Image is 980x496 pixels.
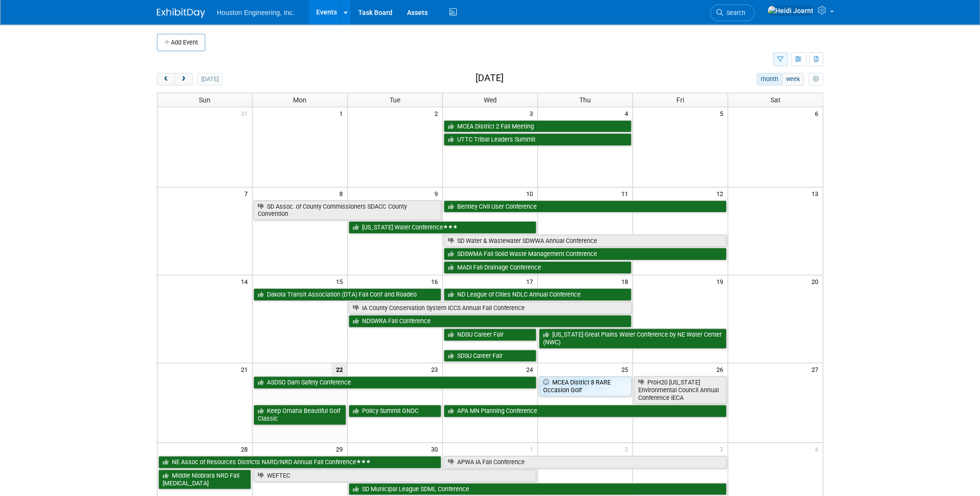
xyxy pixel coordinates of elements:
[715,187,728,199] span: 12
[197,73,223,85] button: [DATE]
[434,187,442,199] span: 9
[293,96,307,104] span: Mon
[331,363,347,375] span: 22
[715,275,728,287] span: 19
[476,73,504,84] h2: [DATE]
[444,248,727,260] a: SDSWMA Fall Solid Waste Management Conference
[349,221,536,234] a: [US_STATE] Water Conference
[715,363,728,375] span: 26
[217,9,294,16] span: Houston Engineering, Inc.
[199,96,210,104] span: Sun
[676,96,684,104] span: Fri
[710,4,755,21] a: Search
[770,96,780,104] span: Sat
[240,443,252,455] span: 28
[158,469,251,489] a: Middle Niobrara NRD Fall [MEDICAL_DATA]
[525,187,537,199] span: 10
[157,34,205,51] button: Add Event
[723,9,745,16] span: Search
[767,5,814,16] img: Heidi Joarnt
[444,200,727,213] a: Bentley Civil User Conference
[444,350,536,362] a: SDSU Career Fair
[434,107,442,119] span: 2
[444,456,727,468] a: APWA IA Fall Conference
[525,275,537,287] span: 17
[529,107,537,119] span: 3
[338,187,347,199] span: 8
[539,328,727,348] a: [US_STATE] Great Plains Water Conference by NE Water Center (NWC)
[444,133,631,146] a: UTTC Tribal Leaders Summit
[814,443,823,455] span: 4
[240,107,252,119] span: 31
[338,107,347,119] span: 1
[811,275,823,287] span: 20
[253,405,346,425] a: Keep Omaha Beautiful Golf Classic
[253,200,441,220] a: SD Assoc. of County Commissioners SDACC County Convention
[253,469,536,482] a: WEFTEC
[240,275,252,287] span: 14
[444,405,727,417] a: APA MN Planning Conference
[174,73,192,85] button: next
[624,107,632,119] span: 4
[444,328,536,341] a: NDSU Career Fair
[335,443,347,455] span: 29
[624,443,632,455] span: 2
[811,187,823,199] span: 13
[579,96,591,104] span: Thu
[430,275,442,287] span: 16
[525,363,537,375] span: 24
[782,73,804,85] button: week
[430,443,442,455] span: 30
[809,73,823,85] button: myCustomButton
[539,376,631,396] a: MCEA District 8 RARE Occasion Golf
[240,363,252,375] span: 21
[243,187,252,199] span: 7
[620,187,632,199] span: 11
[444,235,727,247] a: SD Water & Wastewater SDWWA Annual Conference
[719,443,728,455] span: 3
[335,275,347,287] span: 15
[157,73,175,85] button: prev
[620,363,632,375] span: 25
[157,8,205,18] img: ExhibitDay
[811,363,823,375] span: 27
[349,483,726,496] a: SD Municipal League SDML Conference
[812,76,819,83] i: Personalize Calendar
[634,376,727,404] a: ProH20 [US_STATE] Environmental Council Annual Conference IECA
[430,363,442,375] span: 23
[158,456,441,468] a: NE Assoc of Resources Districts NARD/NRD Annual Fall Conference
[444,120,631,133] a: MCEA District 2 Fall Meeting
[390,96,400,104] span: Tue
[444,261,631,274] a: MADI Fall Drainage Conference
[620,275,632,287] span: 18
[253,288,441,301] a: Dakota Transit Association (DTA) Fall Conf and Roadeo
[814,107,823,119] span: 6
[253,376,536,389] a: ASDSO Dam Safety Conference
[349,315,631,327] a: NDSWRA Fall Conference
[529,443,537,455] span: 1
[349,302,631,314] a: IA County Conservation System ICCS Annual Fall Conference
[349,405,441,417] a: Policy Summit GNDC
[483,96,496,104] span: Wed
[444,288,631,301] a: ND League of Cities NDLC Annual Conference
[719,107,728,119] span: 5
[756,73,782,85] button: month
